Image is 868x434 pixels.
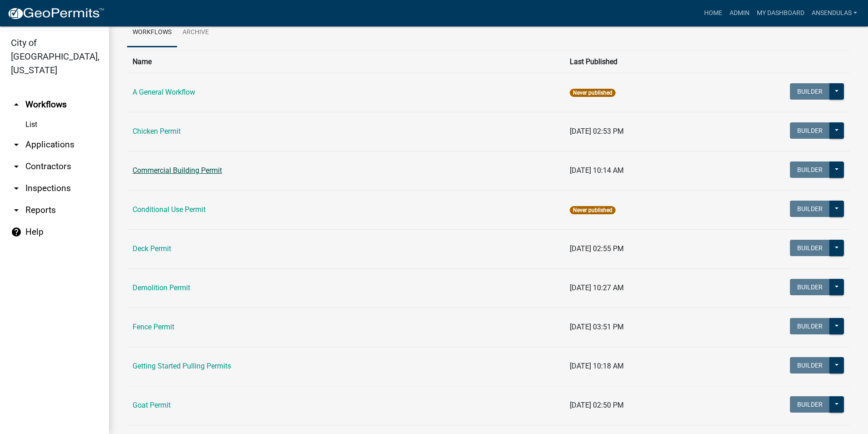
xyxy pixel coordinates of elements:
button: Builder [790,201,830,217]
span: [DATE] 03:51 PM [570,323,624,331]
a: Goat Permit [133,401,171,409]
a: Getting Started Pulling Permits [133,362,231,370]
span: Never published [570,206,616,214]
span: [DATE] 10:18 AM [570,362,624,370]
button: Builder [790,122,830,139]
button: Builder [790,161,830,178]
button: Builder [790,396,830,413]
button: Builder [790,357,830,373]
span: [DATE] 10:27 AM [570,283,624,292]
th: Last Published [564,50,706,73]
i: arrow_drop_up [11,99,22,110]
a: A General Workflow [133,88,195,96]
button: Builder [790,240,830,256]
span: [DATE] 02:53 PM [570,127,624,136]
th: Name [127,50,564,73]
a: Conditional Use Permit [133,205,206,214]
span: Never published [570,89,616,97]
a: Fence Permit [133,323,174,331]
a: ansendulas [808,5,861,22]
i: arrow_drop_down [11,183,22,194]
i: arrow_drop_down [11,139,22,150]
span: [DATE] 02:55 PM [570,244,624,253]
a: Workflows [127,18,177,47]
a: Admin [726,5,753,22]
i: arrow_drop_down [11,161,22,172]
i: help [11,227,22,237]
button: Builder [790,83,830,100]
a: Deck Permit [133,244,171,253]
a: Home [700,5,726,22]
a: My Dashboard [753,5,808,22]
span: [DATE] 02:50 PM [570,401,624,409]
button: Builder [790,279,830,295]
a: Archive [177,18,214,47]
span: [DATE] 10:14 AM [570,166,624,175]
button: Builder [790,318,830,334]
a: Demolition Permit [133,283,190,292]
i: arrow_drop_down [11,205,22,216]
a: Chicken Permit [133,127,181,136]
a: Commercial Building Permit [133,166,222,175]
